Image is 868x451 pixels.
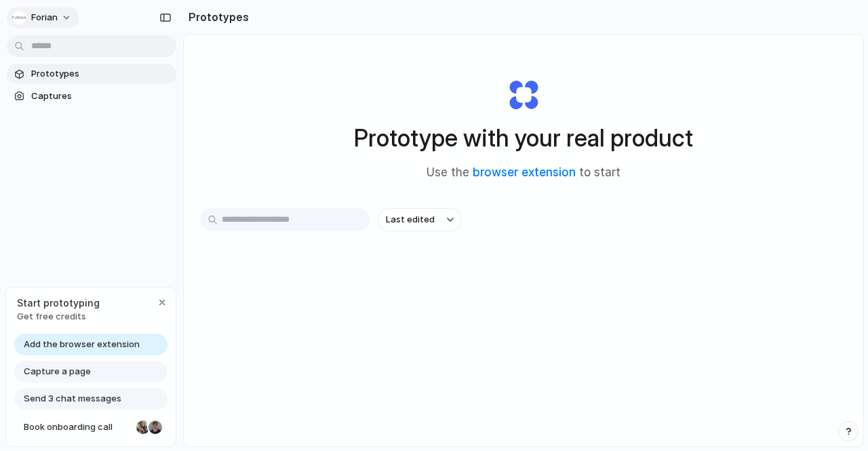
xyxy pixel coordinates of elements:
[14,334,167,355] a: Add the browser extension
[7,64,176,84] a: Prototypes
[31,90,171,103] span: Captures
[31,11,58,24] span: Forian
[473,165,576,179] a: browser extension
[14,416,167,438] a: Book onboarding call
[17,296,100,310] span: Start prototyping
[386,213,435,227] span: Last edited
[7,86,176,106] a: Captures
[17,310,100,323] span: Get free credits
[378,208,462,231] button: Last edited
[24,365,91,378] span: Capture a page
[354,120,693,156] h1: Prototype with your real product
[24,338,140,351] span: Add the browser extension
[427,164,620,182] span: Use the to start
[135,419,151,435] div: Nicole Kubica
[24,420,131,434] span: Book onboarding call
[24,392,121,406] span: Send 3 chat messages
[31,67,171,81] span: Prototypes
[147,419,163,435] div: Christian Iacullo
[7,7,79,28] button: Forian
[183,9,249,25] h2: Prototypes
